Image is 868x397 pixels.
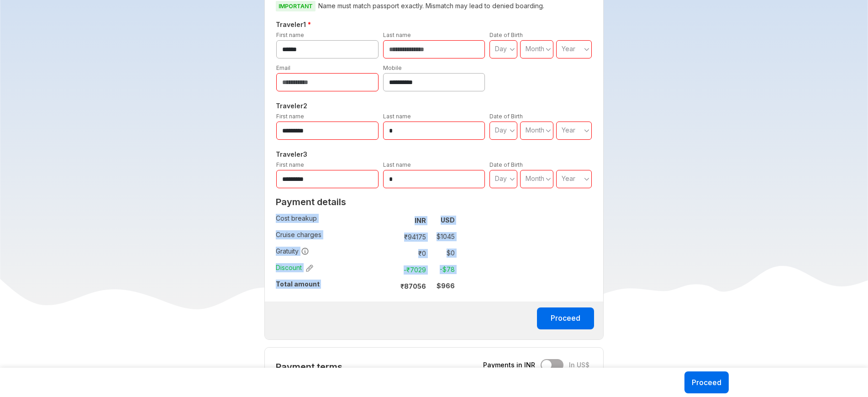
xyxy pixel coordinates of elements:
span: Day [495,45,507,53]
label: First name [276,32,304,38]
label: Mobile [383,64,402,71]
span: Year [562,175,575,182]
label: Date of Birth [489,161,523,168]
button: Proceed [684,371,729,393]
svg: angle down [584,175,589,184]
svg: angle down [546,45,551,54]
label: Date of Birth [489,113,523,120]
p: Name must match passport exactly. Mismatch may lead to denied boarding. [276,0,592,12]
strong: ₹ 87056 [400,282,426,290]
td: : [387,228,391,245]
span: Day [495,126,507,134]
svg: angle down [510,45,515,54]
td: $ 1045 [430,230,455,243]
span: Day [495,175,507,182]
h2: Payment terms [276,361,455,372]
span: Discount [276,263,313,272]
label: Last name [383,161,411,168]
label: First name [276,113,304,120]
span: Year [562,45,575,53]
h5: Traveler 3 [274,149,594,160]
span: Gratuity [276,247,309,256]
span: Month [526,126,544,134]
svg: angle down [546,175,551,184]
td: -$ 78 [430,263,455,276]
label: Date of Birth [489,32,523,38]
span: In US$ [569,360,589,370]
td: : [387,212,391,228]
td: : [387,278,391,294]
strong: INR [415,217,426,224]
svg: angle down [510,126,515,135]
td: : [387,245,391,261]
button: Proceed [537,307,594,329]
h5: Traveler 2 [274,101,594,111]
strong: $ 966 [437,282,455,290]
svg: angle down [584,126,589,135]
span: Year [562,126,575,134]
td: $ 0 [430,247,455,259]
td: : [387,261,391,278]
svg: angle down [584,45,589,54]
span: IMPORTANT [276,1,316,11]
strong: Total amount [276,280,320,288]
svg: angle down [510,175,515,184]
svg: angle down [546,126,551,135]
strong: USD [441,216,455,224]
label: Email [276,64,290,71]
label: Last name [383,113,411,120]
h5: Traveler 1 [274,19,594,30]
td: Cruise charges [276,228,387,245]
td: ₹ 0 [391,247,430,259]
td: -₹ 7029 [391,263,430,276]
h2: Payment details [276,196,455,207]
span: Month [526,175,544,182]
label: Last name [383,32,411,38]
span: Payments in INR [483,360,535,370]
span: Month [526,45,544,53]
td: Cost breakup [276,212,387,228]
td: ₹ 94175 [391,230,430,243]
label: First name [276,161,304,168]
